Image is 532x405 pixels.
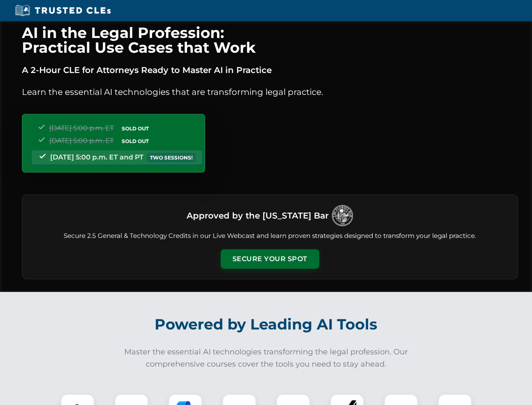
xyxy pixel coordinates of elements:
p: A 2-Hour CLE for Attorneys Ready to Master AI in Practice [22,63,518,77]
span: SOLD OUT [119,137,152,146]
p: Master the essential AI technologies transforming the legal profession. Our comprehensive courses... [119,346,414,370]
img: Trusted CLEs [13,4,113,17]
h3: Approved by the [US_STATE] Bar [187,208,329,223]
h2: Powered by Leading AI Tools [33,310,500,339]
button: Secure Your Spot [221,249,319,269]
p: Secure 2.5 General & Technology Credits in our Live Webcast and learn proven strategies designed ... [32,231,508,241]
span: SOLD OUT [119,124,152,133]
img: Logo [332,205,353,226]
p: Learn the essential AI technologies that are transforming legal practice. [22,85,518,99]
h1: AI in the Legal Profession: Practical Use Cases that Work [22,25,518,55]
span: [DATE] 5:00 p.m. ET [49,124,114,132]
span: [DATE] 5:00 p.m. ET [49,137,114,145]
